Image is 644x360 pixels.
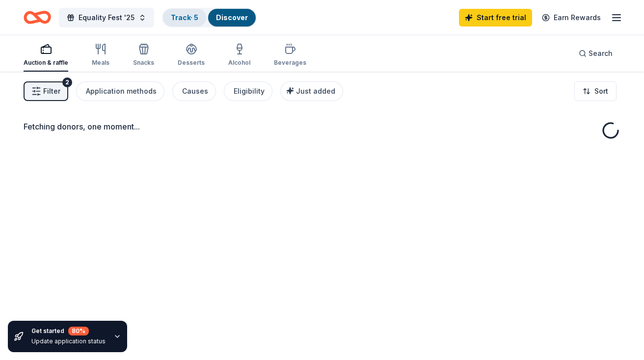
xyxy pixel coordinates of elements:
[459,9,532,26] a: Start free trial
[92,59,109,67] div: Meals
[172,81,216,101] button: Causes
[594,85,608,97] span: Sort
[228,39,250,72] button: Alcohol
[68,327,89,335] div: 80 %
[43,85,60,97] span: Filter
[24,121,620,132] div: Fetching donors, one moment...
[171,13,198,22] a: Track· 5
[178,39,205,72] button: Desserts
[24,6,51,29] a: Home
[536,9,607,26] a: Earn Rewards
[162,8,257,27] button: Track· 5Discover
[589,48,613,59] span: Search
[31,327,106,335] div: Get started
[296,87,335,95] span: Just added
[133,59,154,67] div: Snacks
[62,77,72,87] div: 2
[24,59,68,67] div: Auction & raffle
[228,59,250,67] div: Alcohol
[280,81,343,101] button: Just added
[574,81,617,101] button: Sort
[234,85,265,97] div: Eligibility
[274,39,306,72] button: Beverages
[76,81,164,101] button: Application methods
[182,85,208,97] div: Causes
[31,337,106,345] div: Update application status
[216,13,248,22] a: Discover
[224,81,272,101] button: Eligibility
[92,39,109,72] button: Meals
[24,81,68,101] button: Filter2
[571,44,620,63] button: Search
[178,59,205,67] div: Desserts
[133,39,154,72] button: Snacks
[86,85,157,97] div: Application methods
[59,8,154,27] button: Equality Fest '25
[24,39,68,72] button: Auction & raffle
[274,59,306,67] div: Beverages
[79,12,134,24] span: Equality Fest '25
